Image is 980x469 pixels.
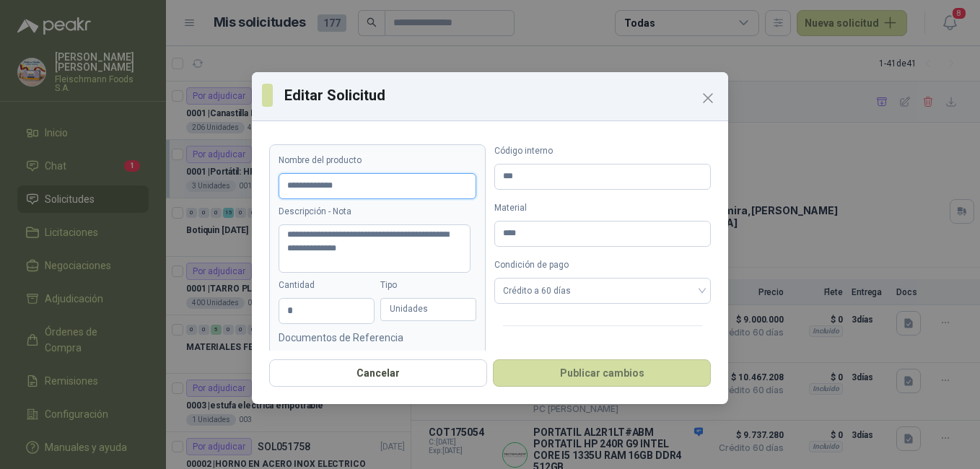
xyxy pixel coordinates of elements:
[503,280,702,302] span: Crédito a 60 días
[279,279,375,292] label: Cantidad
[493,359,711,387] button: Publicar cambios
[494,201,711,215] label: Material
[380,279,476,292] label: Tipo
[279,154,476,167] label: Nombre del producto
[279,330,476,346] p: Documentos de Referencia
[696,87,719,110] button: Close
[380,298,476,321] div: Unidades
[284,84,718,106] h3: Editar Solicitud
[494,144,711,158] label: Código interno
[494,258,711,272] label: Condición de pago
[279,205,476,219] label: Descripción - Nota
[269,359,487,387] button: Cancelar
[494,348,711,361] label: Lugar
